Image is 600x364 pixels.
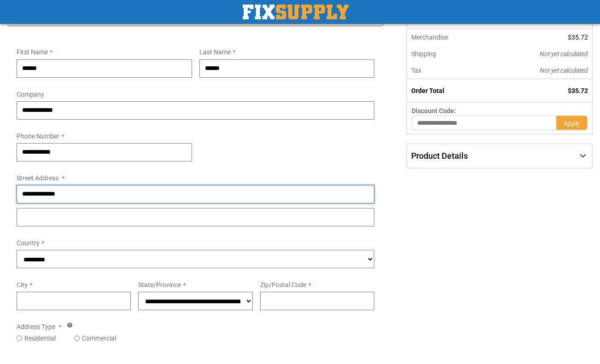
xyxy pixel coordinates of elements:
span: $35.72 [568,34,588,41]
span: Shipping [411,50,436,58]
span: Product Details [411,151,468,161]
strong: Order Total [411,87,444,94]
span: Not yet calculated [540,67,588,74]
label: Commercial [82,334,116,343]
span: State/Province [138,281,181,289]
span: Company [17,91,44,98]
th: Merchandise [407,29,489,46]
label: Residential [24,334,56,343]
span: Country [17,239,40,247]
span: $35.72 [568,87,588,94]
th: Tax [407,62,489,79]
img: Fix Industrial Supply [243,5,349,19]
a: store logo [243,5,349,19]
span: Not yet calculated [540,50,588,58]
span: Address Type [17,323,55,330]
span: Apply [564,120,580,127]
span: Discount Code: [412,107,456,115]
span: Street Address [17,174,58,182]
span: Phone Number [17,133,59,140]
button: Apply [556,116,588,130]
span: First Name [17,48,48,56]
span: Last Name [199,48,231,56]
span: City [17,281,28,289]
span: Zip/Postal Code [260,281,306,289]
